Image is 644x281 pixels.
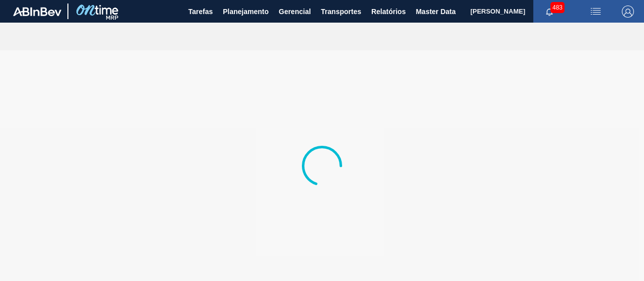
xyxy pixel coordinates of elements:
[533,5,566,19] button: Notificações
[13,7,61,16] img: TNhmsLtSVTkK8tSr43FrP2fwEKptu5GPRR3wAAAABJRU5ErkJggg==
[279,6,311,18] span: Gerencial
[590,6,602,18] img: userActions
[321,6,361,18] span: Transportes
[188,6,213,18] span: Tarefas
[416,6,455,18] span: Master Data
[223,6,269,18] span: Planejamento
[622,6,634,18] img: Logout
[371,6,406,18] span: Relatórios
[550,2,565,13] span: 483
